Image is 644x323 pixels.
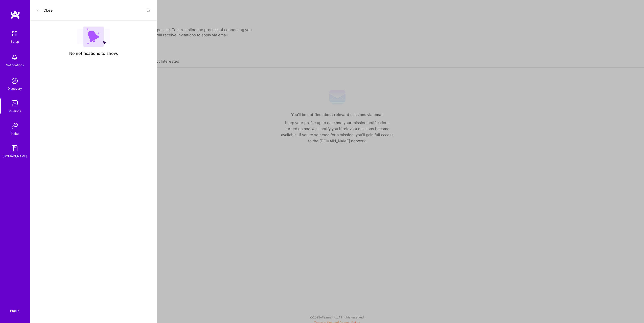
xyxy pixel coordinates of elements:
div: Notifications [6,62,24,68]
div: Profile [10,308,19,313]
img: setup [9,28,20,39]
img: discovery [10,76,20,86]
img: teamwork [10,98,20,108]
span: No notifications to show. [69,51,118,56]
div: Missions [9,108,21,114]
img: empty [77,27,110,47]
img: Invite [10,121,20,131]
div: Invite [11,131,19,136]
button: Close [36,6,53,14]
div: [DOMAIN_NAME] [3,153,27,159]
img: bell [10,52,20,62]
div: Discovery [8,86,22,91]
a: Profile [8,303,21,313]
img: guide book [10,143,20,153]
div: Setup [11,39,19,44]
img: logo [10,10,20,19]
